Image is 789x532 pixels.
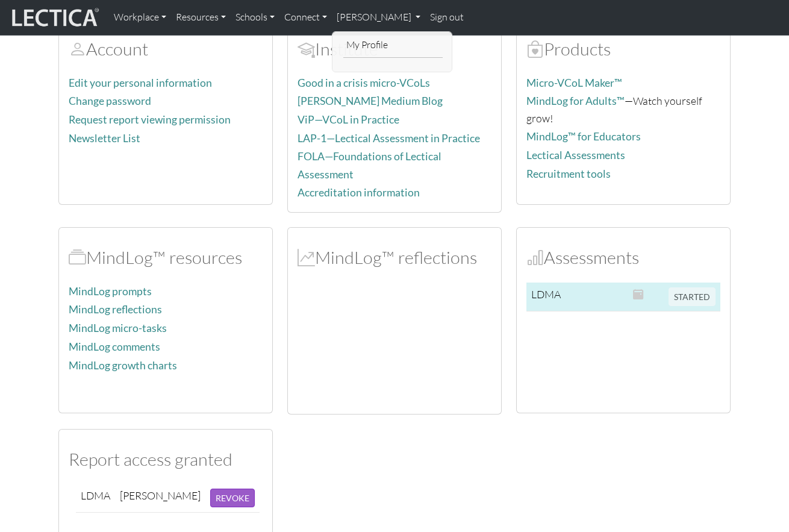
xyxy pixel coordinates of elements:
[279,5,332,30] a: Connect
[69,95,151,107] a: Change password
[69,449,263,470] h2: Report access granted
[526,149,625,161] a: Lectical Assessments
[332,5,425,30] a: [PERSON_NAME]
[526,38,544,60] span: Products
[298,150,441,180] a: FOLA—Foundations of Lectical Assessment
[526,130,641,143] a: MindLog™ for Educators
[343,37,443,58] ul: [PERSON_NAME]
[526,283,570,311] td: LDMA
[633,287,644,301] span: This Assessment closed on: 2025-08-11 19:00
[69,77,212,89] a: Edit your personal information
[171,5,231,30] a: Resources
[298,38,315,60] span: Account
[298,247,491,268] h2: MindLog™ reflections
[69,359,177,372] a: MindLog growth charts
[69,113,231,126] a: Request report viewing permission
[298,113,399,126] a: ViP—VCoL in Practice
[298,95,443,107] a: [PERSON_NAME] Medium Blog
[298,77,430,89] a: Good in a crisis micro-VCoLs
[298,39,491,60] h2: Institute
[69,39,263,60] h2: Account
[526,92,720,127] p: —Watch yourself grow!
[9,6,99,29] img: lecticalive
[210,489,255,507] button: REVOKE
[526,167,611,180] a: Recruitment tools
[109,5,171,30] a: Workplace
[526,247,720,268] h2: Assessments
[69,322,167,334] a: MindLog micro-tasks
[120,489,201,502] div: [PERSON_NAME]
[69,340,160,353] a: MindLog comments
[69,247,263,268] h2: MindLog™ resources
[69,38,86,60] span: Account
[298,186,420,199] a: Accreditation information
[343,37,443,53] a: My Profile
[298,132,480,145] a: LAP-1—Lectical Assessment in Practice
[526,77,622,89] a: Micro-VCoL Maker™
[526,39,720,60] h2: Products
[526,95,625,107] a: MindLog for Adults™
[69,246,86,268] span: MindLog™ resources
[298,246,315,268] span: MindLog
[231,5,279,30] a: Schools
[69,303,162,316] a: MindLog reflections
[526,246,544,268] span: Assessments
[425,5,469,30] a: Sign out
[69,132,140,145] a: Newsletter List
[69,285,152,298] a: MindLog prompts
[76,484,115,513] td: LDMA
